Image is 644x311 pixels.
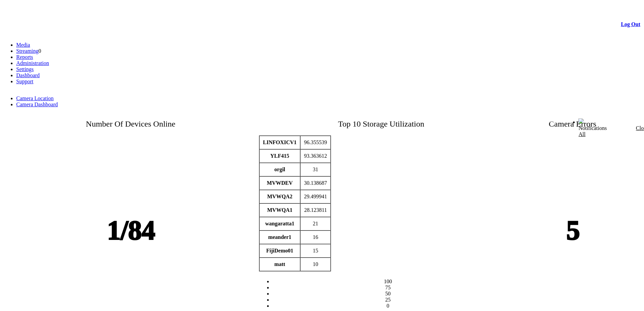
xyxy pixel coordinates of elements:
span: 0 [39,48,41,54]
span: Welcome, [GEOGRAPHIC_DATA] (Administrator) [473,119,565,124]
td: 10 [300,258,331,271]
span: 50 [385,291,391,296]
a: Media [16,42,30,48]
th: matt [259,258,301,271]
div: Notifications [578,125,627,137]
span: 100 [384,279,392,284]
a: Streaming [16,48,39,54]
span: 0 [387,303,389,309]
a: Support [16,79,33,84]
td: 31 [300,163,331,176]
td: 30.138687 [300,176,331,190]
h1: 5 [505,216,640,246]
th: FijiDemo01 [259,244,301,258]
a: Dashboard [16,72,40,78]
th: MVWQA1 [259,203,301,217]
th: meander1 [259,230,301,244]
a: Log Out [621,21,640,27]
h1: Top 10 Storage Utilization [259,119,504,129]
td: 93.363612 [300,149,331,163]
span: 75 [385,285,391,290]
td: 96.355539 [300,136,331,149]
td: 29.499941 [300,190,331,203]
th: LINFOXICV1 [259,136,301,149]
td: 21 [300,217,331,230]
a: Settings [16,66,34,72]
a: Administration [16,60,49,66]
th: MVWQA2 [259,190,301,203]
h1: Number Of Devices Online [4,119,258,129]
td: 16 [300,230,331,244]
td: 15 [300,244,331,258]
th: wangaratta1 [259,217,301,230]
a: Camera Location [16,95,54,101]
th: YLF415 [259,149,301,163]
a: Reports [16,54,33,60]
td: 28.123811 [300,203,331,217]
span: 25 [385,297,391,303]
th: orgil [259,163,301,176]
img: bell24.png [578,118,584,124]
th: MVWDEV [259,176,301,190]
h1: 1/84 [4,216,258,246]
a: Camera Dashboard [16,102,58,107]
